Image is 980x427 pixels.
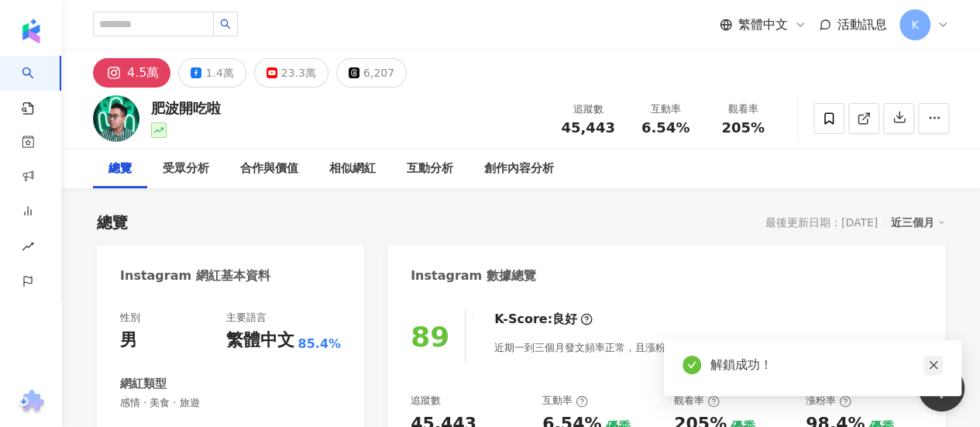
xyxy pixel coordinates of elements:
[552,311,577,328] div: 良好
[765,216,878,229] div: 最後更新日期：[DATE]
[336,58,407,88] button: 6,207
[120,376,167,392] div: 網紅類型
[240,160,298,178] div: 合作與價值
[683,356,701,374] span: check-circle
[738,16,788,33] span: 繁體中文
[411,321,449,353] div: 89
[97,212,128,233] div: 總覽
[163,160,209,178] div: 受眾分析
[714,102,772,117] div: 觀看率
[220,19,231,29] span: search
[151,98,221,118] div: 肥波開吃啦
[19,19,43,43] img: logo icon
[837,17,887,32] span: 活動訊息
[363,62,394,84] div: 6,207
[297,336,341,353] span: 85.4%
[641,120,689,136] span: 6.54%
[559,102,617,117] div: 追蹤數
[225,329,294,353] div: 繁體中文
[636,102,695,117] div: 互動率
[484,160,554,178] div: 創作內容分析
[411,267,536,284] div: Instagram 數據總覽
[16,390,46,415] img: chrome extension
[407,160,453,178] div: 互動分析
[494,332,781,363] div: 近期一到三個月發文頻率正常，且漲粉率與互動率高。
[22,231,34,266] span: rise
[542,394,588,408] div: 互動率
[205,62,233,84] div: 1.4萬
[22,56,53,116] a: search
[928,360,939,370] span: close
[281,62,316,84] div: 23.3萬
[329,160,376,178] div: 相似網紅
[891,212,945,232] div: 近三個月
[93,58,170,88] button: 4.5萬
[120,311,140,325] div: 性別
[127,62,159,84] div: 4.5萬
[120,329,137,353] div: 男
[93,95,139,142] img: KOL Avatar
[736,332,781,363] button: 查看說明
[721,120,765,136] span: 205%
[108,160,132,178] div: 總覽
[911,16,918,33] span: K
[561,119,614,136] span: 45,443
[120,396,341,410] span: 感情 · 美食 · 旅遊
[494,311,593,328] div: K-Score :
[178,58,246,88] button: 1.4萬
[710,356,943,374] div: 解鎖成功！
[120,267,270,284] div: Instagram 網紅基本資料
[254,58,328,88] button: 23.3萬
[411,394,441,408] div: 追蹤數
[225,311,266,325] div: 主要語言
